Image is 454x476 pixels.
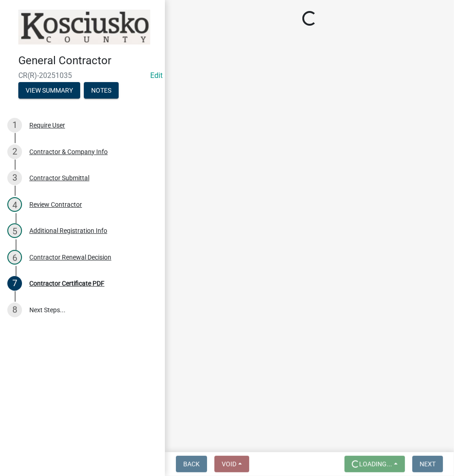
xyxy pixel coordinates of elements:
[18,87,80,94] wm-modal-confirm: Summary
[150,71,163,80] a: Edit
[7,171,22,185] div: 3
[7,197,22,212] div: 4
[183,460,200,468] span: Back
[420,460,436,468] span: Next
[18,54,158,67] h4: General Contractor
[18,10,150,44] img: Kosciusko County, Indiana
[412,456,443,472] button: Next
[29,149,108,155] div: Contractor & Company Info
[214,456,249,472] button: Void
[7,303,22,317] div: 8
[84,87,119,94] wm-modal-confirm: Notes
[7,276,22,291] div: 7
[7,118,22,133] div: 1
[29,122,65,128] div: Require User
[7,223,22,238] div: 5
[18,71,147,80] span: CR(R)-20251035
[222,460,236,468] span: Void
[7,250,22,265] div: 6
[359,460,392,468] span: Loading...
[18,82,80,99] button: View Summary
[29,227,107,234] div: Additional Registration Info
[150,71,163,80] wm-modal-confirm: Edit Application Number
[345,456,405,472] button: Loading...
[29,175,89,181] div: Contractor Submittal
[29,201,82,208] div: Review Contractor
[29,254,111,260] div: Contractor Renewal Decision
[84,82,119,99] button: Notes
[29,280,104,287] div: Contractor Certificate PDF
[176,456,207,472] button: Back
[7,144,22,159] div: 2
